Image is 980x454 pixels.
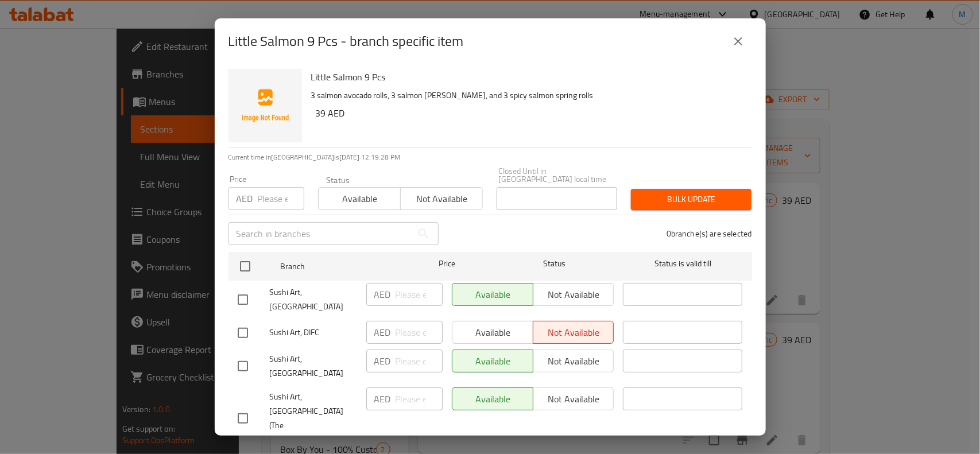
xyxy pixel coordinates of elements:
[396,387,443,410] input: Please enter price
[405,191,478,207] span: Not available
[270,352,357,381] span: Sushi Art, [GEOGRAPHIC_DATA]
[311,88,743,103] p: 3 salmon avocado rolls, 3 salmon [PERSON_NAME], and 3 spicy salmon spring rolls
[258,187,304,210] input: Please enter price
[725,28,752,55] button: close
[396,283,443,306] input: Please enter price
[311,69,743,85] h6: Little Salmon 9 Pcs
[396,350,443,372] input: Please enter price
[374,392,391,406] p: AED
[228,152,752,162] p: Current time in [GEOGRAPHIC_DATA] is [DATE] 12:19:28 PM
[374,325,391,339] p: AED
[623,257,742,271] span: Status is valid till
[280,259,400,274] span: Branch
[318,187,401,210] button: Available
[323,191,396,207] span: Available
[270,285,357,314] span: Sushi Art, [GEOGRAPHIC_DATA]
[228,69,302,142] img: Little Salmon 9 Pcs
[228,32,464,51] h2: Little Salmon 9 Pcs - branch specific item
[667,228,752,239] p: 0 branche(s) are selected
[270,325,357,340] span: Sushi Art, DIFC
[640,192,742,207] span: Bulk update
[400,187,483,210] button: Not available
[270,390,357,447] span: Sushi Art, [GEOGRAPHIC_DATA] (The [GEOGRAPHIC_DATA])
[237,192,253,205] p: AED
[316,105,743,121] h6: 39 AED
[228,222,412,245] input: Search in branches
[409,257,485,271] span: Price
[374,354,391,368] p: AED
[374,288,391,301] p: AED
[396,321,443,344] input: Please enter price
[631,189,752,210] button: Bulk update
[494,257,614,271] span: Status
